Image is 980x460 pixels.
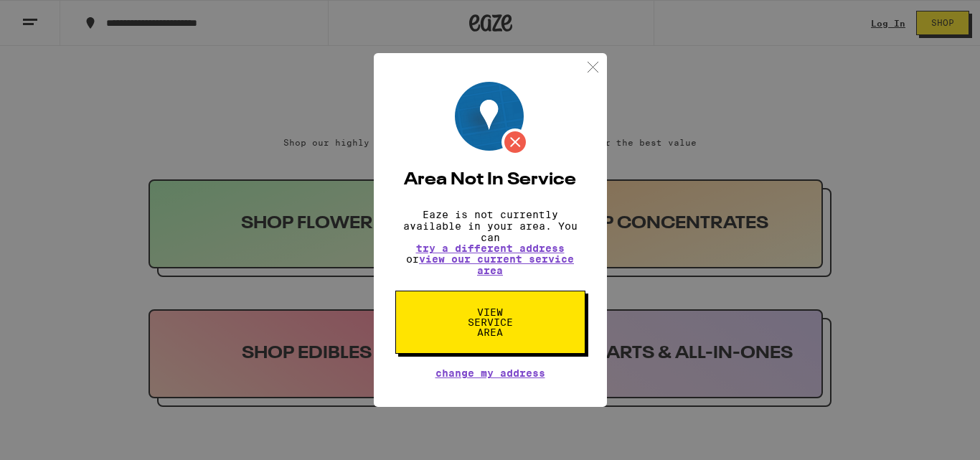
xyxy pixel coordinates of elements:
[453,307,527,337] span: View Service Area
[395,172,585,189] h2: Area Not In Service
[395,291,585,354] button: View Service Area
[455,82,529,156] img: Location
[395,306,585,318] a: View Service Area
[435,368,545,378] button: Change My Address
[584,58,602,76] img: close.svg
[9,10,103,22] span: Hi. Need any help?
[419,253,574,276] a: view our current service area
[395,209,585,276] p: Eaze is not currently available in your area. You can or
[416,243,565,253] button: try a different address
